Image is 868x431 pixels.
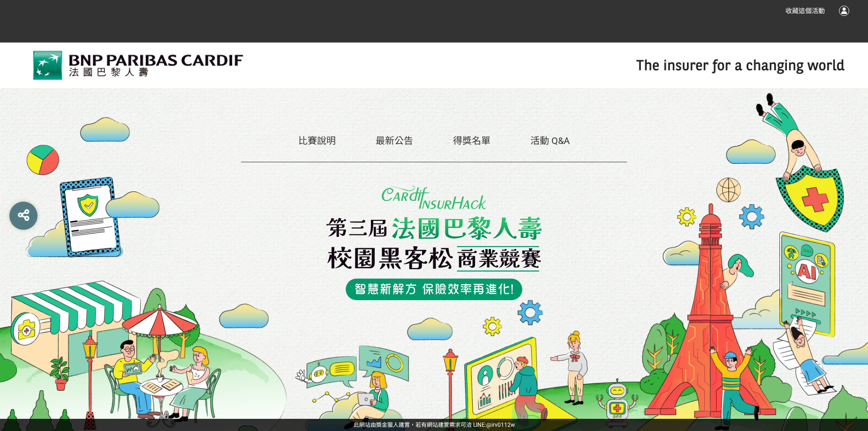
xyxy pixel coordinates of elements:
a: 此網站由獎金獵人建置，若有網站建置需求 [354,422,460,428]
a: @irv0112w [486,422,515,428]
span: 收藏這個活動 [785,7,825,15]
a: 比賽說明 [298,135,336,146]
a: 活動 Q&A [530,135,570,146]
a: 最新公告 [376,135,413,146]
span: 可洽 LINE: [354,422,515,428]
a: 得獎名單 [453,135,491,146]
img: Slogan [326,186,542,300]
